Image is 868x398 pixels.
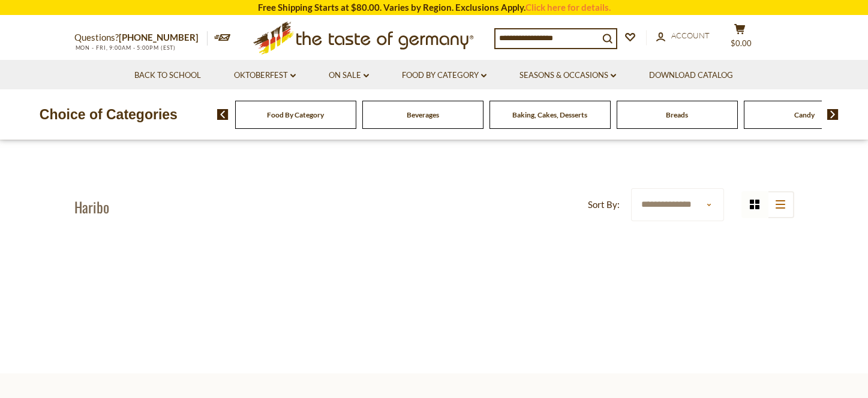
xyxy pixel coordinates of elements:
p: Questions? [74,30,208,46]
a: [PHONE_NUMBER] [119,32,199,43]
button: $0.00 [722,23,758,53]
a: Oktoberfest [234,69,296,82]
a: Breads [666,110,688,119]
a: Beverages [407,110,439,119]
label: Sort By: [588,197,620,212]
a: Back to School [134,69,201,82]
a: Food By Category [402,69,486,82]
span: $0.00 [731,38,752,48]
img: next arrow [827,109,839,120]
a: Account [656,29,710,43]
a: On Sale [329,69,369,82]
img: previous arrow [217,109,229,120]
a: Food By Category [267,110,324,119]
span: Account [671,31,710,40]
h1: Haribo [74,198,109,216]
a: Candy [794,110,815,119]
a: Click here for details. [525,2,611,13]
a: Baking, Cakes, Desserts [512,110,587,119]
a: Download Catalog [649,69,733,82]
a: Seasons & Occasions [519,69,616,82]
span: MON - FRI, 9:00AM - 5:00PM (EST) [74,44,176,51]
